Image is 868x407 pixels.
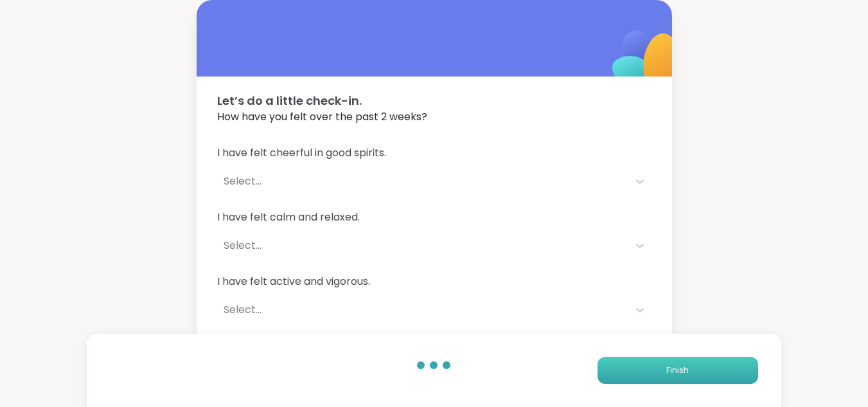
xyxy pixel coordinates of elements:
span: I have felt cheerful in good spirits. [217,145,651,161]
span: Let’s do a little check-in. [217,92,651,109]
span: Finish [666,365,689,376]
div: Select... [224,302,622,318]
div: Select... [224,174,622,189]
div: Select... [224,238,622,253]
span: I have felt calm and relaxed. [217,210,651,225]
span: I have felt active and vigorous. [217,274,651,289]
span: How have you felt over the past 2 weeks? [217,109,651,125]
button: Finish [598,357,758,384]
